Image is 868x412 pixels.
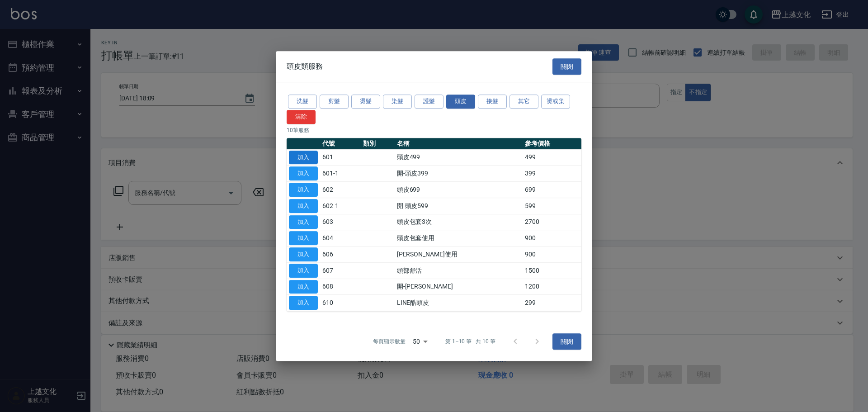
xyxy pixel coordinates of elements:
[320,149,361,166] td: 601
[289,166,318,180] button: 加入
[320,138,361,150] th: 代號
[523,262,581,279] td: 1500
[320,279,361,295] td: 608
[523,149,581,166] td: 499
[509,95,538,109] button: 其它
[320,214,361,230] td: 603
[446,95,475,109] button: 頭皮
[289,199,318,213] button: 加入
[445,337,495,346] p: 第 1–10 筆 共 10 筆
[395,295,523,311] td: LINE酷頭皮
[409,329,431,354] div: 50
[287,62,323,71] span: 頭皮類服務
[395,246,523,263] td: [PERSON_NAME]使用
[523,246,581,263] td: 900
[320,262,361,279] td: 607
[320,198,361,214] td: 602-1
[289,296,318,310] button: 加入
[395,262,523,279] td: 頭部舒活
[320,95,349,109] button: 剪髮
[289,247,318,261] button: 加入
[289,151,318,165] button: 加入
[289,215,318,229] button: 加入
[523,230,581,246] td: 900
[395,149,523,166] td: 頭皮499
[287,110,316,124] button: 清除
[289,231,318,245] button: 加入
[320,295,361,311] td: 610
[320,182,361,198] td: 602
[361,138,395,150] th: 類別
[552,58,581,75] button: 關閉
[320,246,361,263] td: 606
[478,95,507,109] button: 接髮
[289,264,318,278] button: 加入
[395,138,523,150] th: 名稱
[523,166,581,182] td: 399
[383,95,412,109] button: 染髮
[395,214,523,230] td: 頭皮包套3次
[552,333,581,350] button: 關閉
[541,95,570,109] button: 燙或染
[351,95,380,109] button: 燙髮
[395,182,523,198] td: 頭皮699
[395,198,523,214] td: 開-頭皮599
[320,166,361,182] td: 601-1
[289,280,318,294] button: 加入
[523,198,581,214] td: 599
[523,279,581,295] td: 1200
[523,138,581,150] th: 參考價格
[415,95,443,109] button: 護髮
[320,230,361,246] td: 604
[373,337,406,346] p: 每頁顯示數量
[288,95,317,109] button: 洗髮
[395,166,523,182] td: 開-頭皮399
[523,214,581,230] td: 2700
[523,295,581,311] td: 299
[289,183,318,197] button: 加入
[287,126,581,134] p: 10 筆服務
[523,182,581,198] td: 699
[395,230,523,246] td: 頭皮包套使用
[395,279,523,295] td: 開-[PERSON_NAME]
